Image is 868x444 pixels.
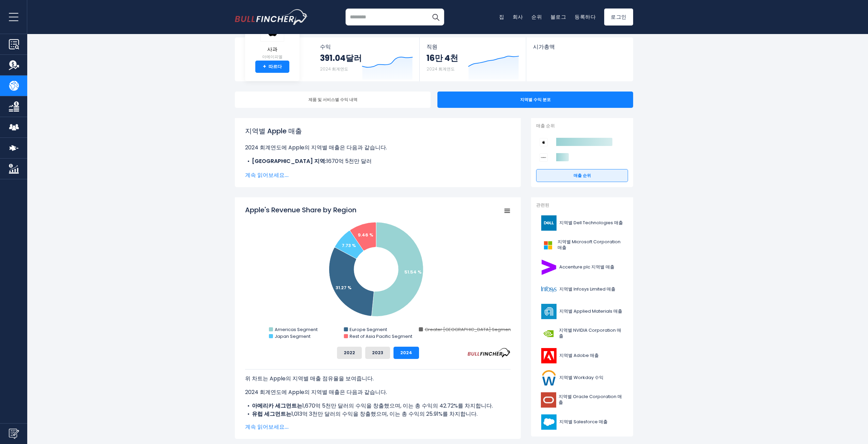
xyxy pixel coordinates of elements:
font: 1,670억 5천만 달러의 수익을 창출했으며, 이는 총 수익의 42.72%를 차지합니다. [302,402,493,410]
text: 9.46 % [358,232,373,238]
a: +따르다 [255,61,289,73]
font: 2024 회계연도에 Apple의 지역별 매출은 다음과 같습니다. [245,144,387,151]
text: 31.27 % [336,284,352,291]
font: 위 차트는 Apple의 지역별 매출 점유율을 보여줍니다. [245,375,374,382]
a: 등록하다 [575,13,596,20]
font: 아메리카 세그먼트는 [252,402,302,410]
font: 지역별 Adobe 매출 [559,352,599,359]
a: 수익 391.04달러 2024 회계연도 [313,37,420,81]
font: 중화권 시장은 [252,418,286,426]
a: 로그인 [604,9,633,26]
font: + [263,63,266,70]
a: 순위 [531,13,542,20]
font: 아에이피엘 [262,54,283,60]
a: 블로그 [550,13,566,20]
button: 2024 [393,347,419,359]
button: 찾다 [427,9,444,26]
a: 직원 16만 4천 2024 회계연도 [420,37,526,81]
img: NVDA 로고 [540,326,557,341]
font: 1,013억 3천만 달러 [287,165,331,173]
a: 사과 아에이피엘 [260,18,285,61]
img: 소니 그룹 코퍼레이션 경쟁사 로고 [540,153,548,162]
font: 669억 5천만 달러의 매출을 창출했으며, 이는 전체 매출의 17.12%에 해당합니다. [286,418,476,426]
font: 매출 순위 [574,172,591,178]
font: 2024 회계연도 [427,66,455,72]
a: 지역별 Infosys Limited 매출 [536,280,628,299]
a: 지역별 Oracle Corporation 매출 [536,391,628,409]
font: 2024 회계연도에 Apple의 지역별 매출은 다음과 같습니다. [245,388,387,396]
font: 지역별 Apple 매출 [245,126,302,136]
img: Apple 경쟁사 로고 [540,138,548,146]
font: 지역별 Workday 수익 [559,374,604,381]
font: Accenture plc 지역별 매출 [559,264,614,270]
a: 지역별 Salesforce 매출 [536,413,628,431]
a: Accenture plc 지역별 매출 [536,258,628,277]
text: 7.73 % [342,242,356,249]
a: 지역별 Adobe 매출 [536,346,628,365]
font: 2024 [400,349,412,356]
font: 관련된 [536,202,549,208]
font: 2024 회계연도 [320,66,348,72]
img: CRM 로고 [540,414,557,430]
text: Europe Segment [350,326,387,333]
a: 지역별 Applied Materials 매출 [536,302,628,321]
font: 수익 [320,43,331,51]
font: 16만 4천 [427,52,458,64]
a: 매출 순위 [536,169,628,182]
font: 391.04달러 [320,52,362,64]
font: 지역별 Oracle Corporation 매출 [559,393,622,406]
text: Greater [GEOGRAPHIC_DATA] Segment [425,326,512,333]
a: 홈페이지로 이동 [235,9,308,25]
font: 1,013억 3천만 달러의 수익을 창출했으며, 이는 총 수익의 25.91%를 차지합니다. [291,410,478,418]
font: [GEOGRAPHIC_DATA] 지역: [252,157,326,165]
font: 직원 [427,43,437,51]
img: ADBE 로고 [540,348,557,363]
img: ACN 로고 [540,260,557,275]
a: 지역별 Dell Technologies 매출 [536,214,628,232]
font: 로그인 [611,13,627,20]
img: INFY 로고 [540,282,557,297]
text: Japan Segment [275,333,310,340]
font: 시가총액 [533,43,555,51]
img: ORCL 로고 [540,392,557,408]
font: 매출 순위 [536,122,555,129]
font: 2023 [372,349,383,356]
font: 1670억 5천만 달러 [326,157,372,165]
button: 2022 [337,347,362,359]
a: 지역별 Workday 수익 [536,368,628,387]
a: 집 [499,13,504,20]
img: 불핀처 로고 [235,9,308,25]
a: 지역별 Microsoft Corporation 매출 [536,236,628,254]
a: 시가총액 [526,37,632,62]
font: 유럽 ​​세그먼트: [252,165,287,173]
font: 제품 및 서비스별 수익 내역 [308,97,357,102]
a: 회사 [513,13,524,20]
img: WDAY 로고 [540,370,557,385]
img: AMAT 로고 [540,304,557,319]
text: Americas Segment [275,326,318,333]
a: 지역별 NVIDIA Corporation 매출 [536,324,628,343]
svg: 지역별 Apple 매출 점유율 [245,205,511,341]
font: 따르다 [269,63,282,70]
button: 2023 [365,347,390,359]
img: DELL 로고 [540,215,557,231]
font: 지역별 Salesforce 매출 [559,418,608,425]
font: 계속 읽어보세요... [245,171,289,179]
img: MSFT 로고 [540,237,556,253]
font: 지역별 Applied Materials 매출 [559,308,622,314]
font: 계속 읽어보세요... [245,423,289,431]
font: 유럽 ​​세그먼트는 [252,410,291,418]
font: 지역별 Microsoft Corporation 매출 [558,239,621,251]
font: 지역별 수익 분포 [520,97,551,102]
font: 2022 [344,349,355,356]
font: 지역별 Infosys Limited 매출 [559,286,615,292]
text: Rest of Asia Pacific Segment [350,333,412,340]
font: 사과 [267,46,277,53]
tspan: Apple's Revenue Share by Region [245,205,356,215]
font: 지역별 NVIDIA Corporation 매출 [559,327,621,339]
